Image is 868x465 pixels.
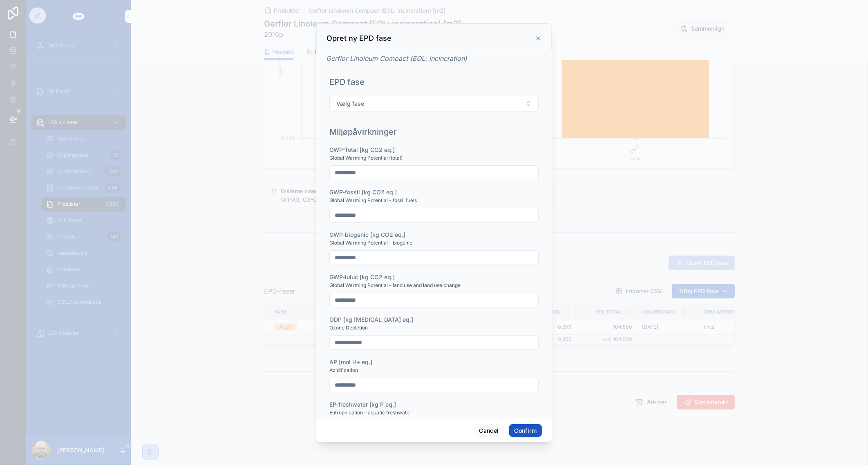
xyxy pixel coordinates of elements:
h1: Miljøpåvirkninger [329,126,397,138]
button: Cancel [474,424,504,437]
h3: Opret ny EPD fase [327,33,391,43]
button: Confirm [509,424,542,437]
span: Global Warming Potential - fossil fuels [329,197,417,204]
span: Global Warming Potential (total) [329,155,403,161]
button: Select Button [329,96,539,111]
span: Vælg fase [336,100,364,108]
span: GWP-Total [kg CO2 eq.] [329,146,395,153]
span: EP-freshwater [kg P eq.] [329,401,396,408]
span: Eutrophication – aquatic freshwater [329,409,412,416]
span: AP [mol H+ eq.] [329,358,372,365]
h1: EPD fase [329,76,365,88]
span: GWP-biogenic [kg CO2 eq.] [329,231,405,238]
span: Global Warming Potential - biogenic [329,240,412,246]
span: Global Warming Potential - land use and land use change [329,282,461,289]
span: ODP [kg [MEDICAL_DATA] eq.] [329,316,413,323]
span: GWP-luluc [kg CO2 eq.] [329,274,395,280]
span: Acidification [329,367,358,374]
span: GWP-fossil [kg CO2 eq.] [329,189,397,196]
span: Ozone Depletion [329,325,368,331]
em: Gerflor Linoleum Compact (EOL: incineration) [326,54,467,62]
